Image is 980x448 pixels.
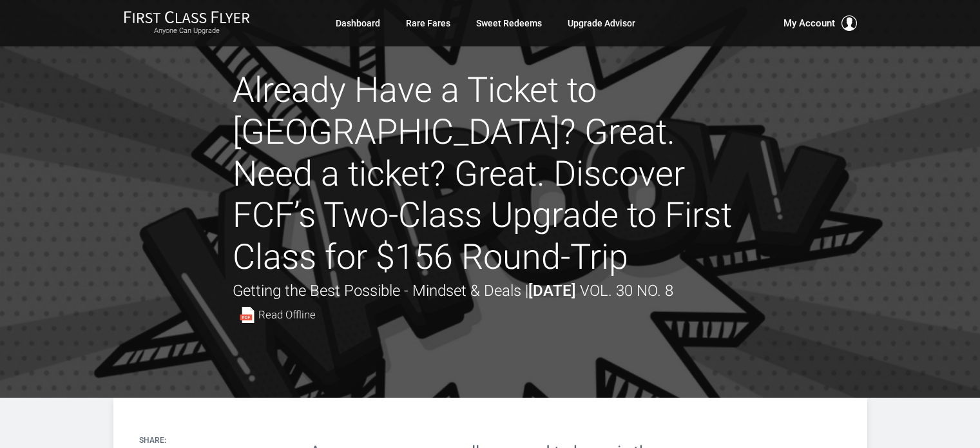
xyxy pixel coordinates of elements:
[258,309,316,320] span: Read Offline
[239,307,316,323] a: Read Offline
[580,282,673,300] span: Vol. 30 No. 8
[233,70,748,278] h1: Already Have a Ticket to [GEOGRAPHIC_DATA]? Great. Need a ticket? Great. Discover FCF’s Two-Class...
[528,282,576,300] strong: [DATE]
[336,12,380,35] a: Dashboard
[124,10,250,24] img: First Class Flyer
[476,12,542,35] a: Sweet Redeems
[406,12,450,35] a: Rare Fares
[233,278,748,328] div: Getting the Best Possible - Mindset & Deals |
[124,26,250,35] small: Anyone Can Upgrade
[783,15,857,31] button: My Account
[783,15,835,31] span: My Account
[239,307,255,323] img: pdf-file.svg
[568,12,635,35] a: Upgrade Advisor
[139,436,166,445] h4: Share:
[124,10,250,36] a: First Class FlyerAnyone Can Upgrade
